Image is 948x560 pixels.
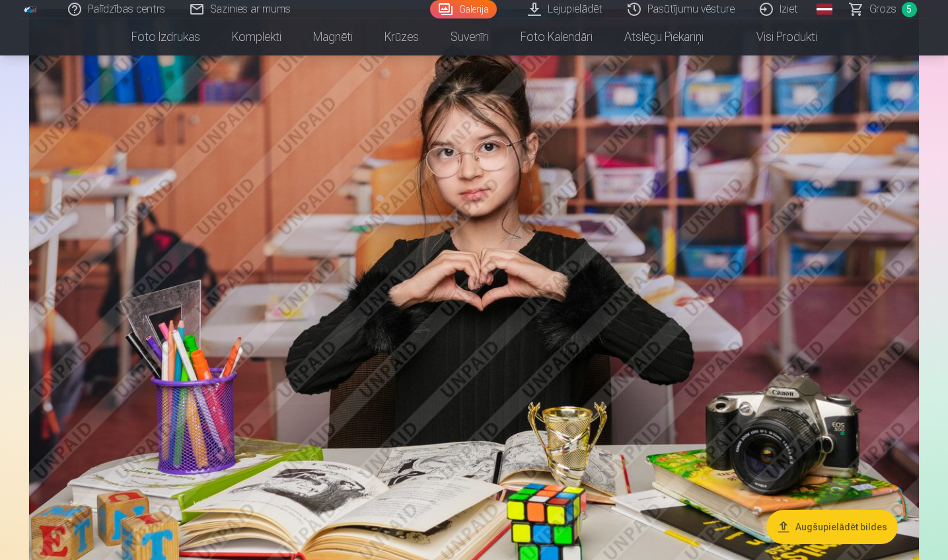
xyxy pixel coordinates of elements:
[902,2,917,17] span: 5
[116,18,216,55] a: Foto izdrukas
[24,5,38,13] img: /fa1
[869,1,896,17] span: Grozs
[766,510,898,544] button: Augšupielādēt bildes
[369,18,435,55] a: Krūzes
[608,18,719,55] a: Atslēgu piekariņi
[719,18,833,55] a: Visi produkti
[216,18,297,55] a: Komplekti
[435,18,505,55] a: Suvenīri
[297,18,369,55] a: Magnēti
[505,18,608,55] a: Foto kalendāri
